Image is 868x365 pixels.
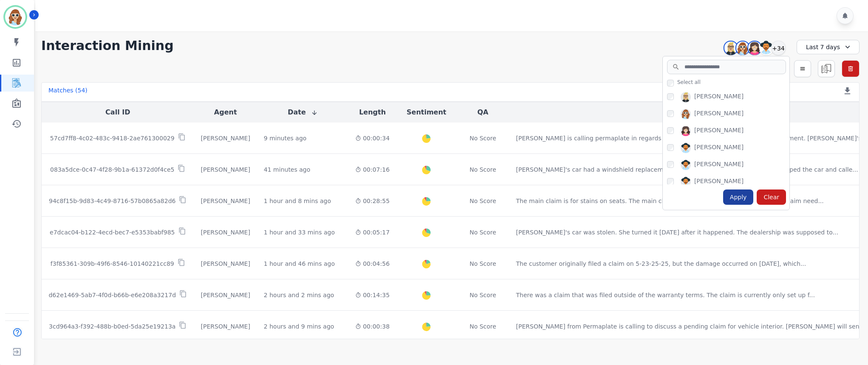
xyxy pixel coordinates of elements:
button: QA [478,107,489,117]
div: 00:07:16 [355,165,390,174]
button: Agent [214,107,237,117]
div: [PERSON_NAME] [201,259,250,268]
div: There was a claim that was filed outside of the warranty terms. The claim is currently only set u... [516,291,815,299]
button: Sentiment [407,107,446,117]
div: [PERSON_NAME] [694,109,744,119]
div: 00:14:35 [355,291,390,299]
div: [PERSON_NAME]'s car had a windshield replacement scheduled for [DATE], 5th, but he dropped the ca... [516,165,858,174]
div: The customer originally filed a claim on 5-23-25-25, but the damage occurred on [DATE], which ... [516,259,806,268]
div: 2 hours and 2 mins ago [264,291,334,299]
div: 00:00:34 [355,134,390,142]
div: No Score [469,291,496,299]
div: +34 [771,41,786,55]
div: No Score [469,228,496,237]
div: 1 hour and 46 mins ago [264,259,335,268]
div: 00:28:55 [355,197,390,205]
p: d62e1469-5ab7-4f0d-b66b-e6e208a3217d [48,291,176,299]
div: [PERSON_NAME] [694,126,744,136]
div: [PERSON_NAME] [201,165,250,174]
div: [PERSON_NAME] [201,322,250,331]
div: Last 7 days [797,40,860,54]
div: [PERSON_NAME] [694,160,744,170]
p: 94c8f15b-9d83-4c49-8716-57b0865a82d6 [49,197,175,205]
div: 1 hour and 8 mins ago [264,197,331,205]
div: [PERSON_NAME] [201,291,250,299]
div: 2 hours and 9 mins ago [264,322,334,331]
div: Matches ( 54 ) [48,86,88,98]
div: [PERSON_NAME] [201,228,250,237]
div: [PERSON_NAME] [694,92,744,102]
div: The main claim is for stains on seats. The main claim was denied for scratching, so a new claim n... [516,197,824,205]
div: Apply [723,189,754,205]
div: [PERSON_NAME] [694,177,744,187]
button: Length [359,107,386,117]
div: 1 hour and 33 mins ago [264,228,335,237]
p: 3cd964a3-f392-488b-b0ed-5da25e19213a [49,322,175,331]
button: Date [288,107,318,117]
div: No Score [469,259,496,268]
div: Clear [757,189,786,205]
div: No Score [469,197,496,205]
h1: Interaction Mining [41,38,174,53]
div: [PERSON_NAME] [201,197,250,205]
div: [PERSON_NAME] [694,143,744,153]
div: No Score [469,322,496,331]
div: No Score [469,165,496,174]
span: Select all [677,79,701,86]
div: 00:00:38 [355,322,390,331]
img: Bordered avatar [5,7,25,27]
p: e7dcac04-b122-4ecd-bec7-e5353babf985 [50,228,175,237]
div: 00:05:17 [355,228,390,237]
p: 083a5dce-0c47-4f28-9b1a-61372d0f4ce5 [50,165,174,174]
div: 41 minutes ago [264,165,310,174]
p: 57cd7ff8-4c02-483c-9418-2ae761300029 [50,134,175,142]
p: f3f85361-309b-49f6-8546-10140221cc89 [51,259,174,268]
div: [PERSON_NAME] [201,134,250,142]
div: [PERSON_NAME]'s car was stolen. She turned it [DATE] after it happened. The dealership was suppos... [516,228,838,237]
button: Call ID [105,107,130,117]
div: 9 minutes ago [264,134,307,142]
div: 00:04:56 [355,259,390,268]
div: No Score [469,134,496,142]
